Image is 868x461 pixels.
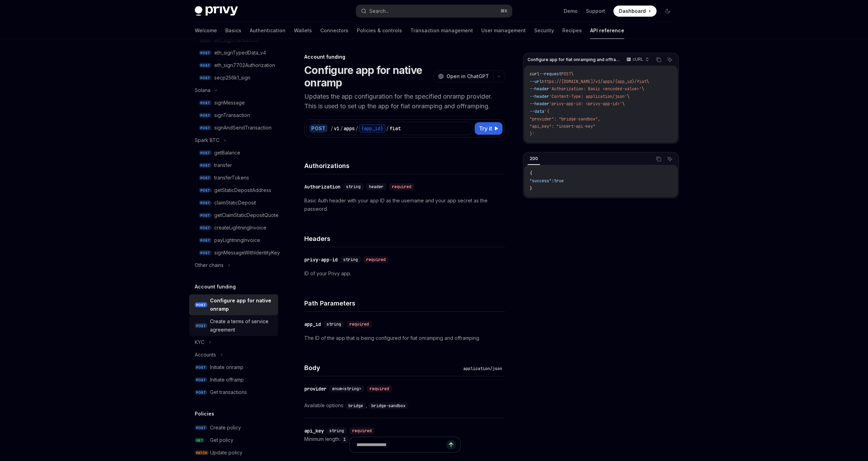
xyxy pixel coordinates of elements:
button: Try it [475,122,503,135]
div: createLightningInvoice [214,224,266,232]
a: Policies & controls [357,22,402,39]
code: bridge [346,402,366,409]
span: PATCH [195,450,209,455]
div: Spark BTC [195,136,219,144]
span: ⌘ K [500,8,508,14]
a: POSTsignMessage [189,97,278,109]
div: required [347,321,372,328]
div: Authorization [304,183,340,190]
div: Accounts [195,351,216,359]
div: Minimum length: [304,435,505,443]
span: Open in ChatGPT [447,73,489,80]
div: {app_id} [359,124,385,133]
span: \ [627,94,629,99]
div: provider [304,385,327,392]
div: POST [309,124,328,133]
div: signAndSendTransaction [214,124,272,132]
div: / [340,125,343,132]
button: Copy the contents from the code block [654,55,663,64]
span: POST [199,125,211,131]
a: PATCHUpdate policy [189,446,278,459]
a: POSTpayLightningInvoice [189,234,278,246]
span: POST [195,365,207,370]
a: POSTCreate a terms of service agreement [189,315,278,336]
span: POST [199,213,211,218]
div: eth_signTypedData_v4 [214,49,266,57]
div: Get policy [210,436,233,444]
a: API reference [590,22,624,39]
span: Configure app for fiat onramping and offramping. [528,57,620,62]
div: Create a terms of service agreement [210,317,274,334]
button: cURL [622,54,652,66]
a: Dashboard [613,6,657,17]
div: required [349,427,375,434]
span: string [346,184,361,190]
h4: Authorizations [304,161,505,170]
span: POST [561,71,571,77]
a: Support [586,8,605,15]
a: GETGet policy [189,434,278,446]
div: getStaticDepositAddress [214,186,271,194]
div: Get transactions [210,388,247,396]
span: POST [199,225,211,230]
div: fiat [389,125,401,132]
span: header [369,184,384,190]
span: POST [199,163,211,168]
div: Account funding [304,53,505,60]
h5: Policies [195,410,214,418]
span: 'Authorization: Basic <encoded-value>' [549,86,642,92]
a: Basics [225,22,241,39]
a: POSTclaimStaticDeposit [189,196,278,209]
div: privy-app-id [304,256,338,263]
span: string [329,428,344,434]
span: string [327,321,341,327]
div: Initiate onramp [210,363,243,371]
span: --header [530,101,549,107]
button: Open in ChatGPT [434,70,493,82]
img: dark logo [195,6,238,16]
a: POSTtransferTokens [189,171,278,184]
h4: Headers [304,234,505,243]
a: Wallets [294,22,312,39]
span: }' [530,131,535,137]
a: POSTCreate policy [189,421,278,434]
a: Transaction management [410,22,473,39]
button: Copy the contents from the code block [654,154,663,164]
span: POST [199,50,211,56]
div: / [355,125,358,132]
button: Toggle dark mode [662,6,673,17]
div: Available options: [304,401,505,410]
span: Dashboard [619,8,646,15]
button: Send message [446,440,456,450]
span: POST [195,323,207,328]
button: Ask AI [665,154,674,164]
span: string [343,257,358,262]
div: signTransaction [214,111,250,119]
span: --header [530,94,549,99]
a: POSTsignAndSendTransaction [189,121,278,134]
div: Update policy [210,449,242,457]
div: KYC [195,338,204,346]
span: 'Content-Type: application/json' [549,94,627,99]
div: Other chains [195,261,224,269]
div: Initiate offramp [210,376,244,384]
div: signMessage [214,99,245,107]
span: "provider": "bridge-sandbox", [530,116,600,122]
span: https://[DOMAIN_NAME]/v1/apps/{app_id}/fiat [542,79,646,84]
span: --request [539,71,561,77]
a: POSTConfigure app for native onramp [189,294,278,315]
span: \ [642,86,644,92]
div: transferTokens [214,174,249,182]
div: , [346,401,369,410]
span: POST [195,390,207,395]
span: 'privy-app-id: <privy-app-id>' [549,101,622,107]
span: POST [199,150,211,156]
a: Authentication [250,22,286,39]
div: / [386,125,389,132]
div: v1 [334,125,339,132]
a: User management [481,22,526,39]
span: GET [195,438,204,443]
h5: Account funding [195,283,236,291]
a: Connectors [320,22,348,39]
div: payLightningInvoice [214,236,260,244]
